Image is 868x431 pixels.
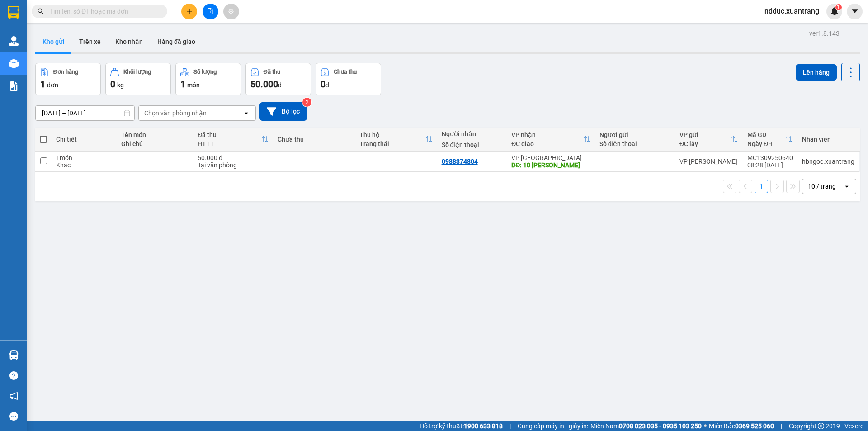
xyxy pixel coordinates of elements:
button: 1 [755,180,768,193]
div: VP nhận [511,131,583,138]
button: Lên hàng [796,64,837,81]
span: Miền Bắc [709,421,774,431]
span: | [781,421,782,431]
div: Đã thu [198,131,261,138]
div: hbngoc.xuantrang [802,158,854,165]
input: Tìm tên, số ĐT hoặc mã đơn [50,6,156,16]
button: plus [181,4,197,19]
div: ver 1.8.143 [809,28,840,38]
span: ndduc.xuantrang [757,5,826,17]
div: ĐC giao [511,140,583,147]
img: solution-icon [9,81,19,91]
img: warehouse-icon [9,59,19,68]
div: 50.000 đ [198,154,269,161]
button: Đã thu50.000đ [245,63,311,95]
button: Đơn hàng1đơn [35,63,101,95]
span: món [187,81,200,89]
svg: open [843,183,850,190]
span: Miền Nam [590,421,702,431]
span: đ [325,81,329,89]
th: Toggle SortBy [193,128,273,152]
strong: 0708 023 035 - 0935 103 250 [619,422,702,430]
div: Tên món [121,131,189,138]
div: Chưa thu [334,69,357,75]
img: warehouse-icon [9,350,19,360]
div: Người nhận [442,130,503,137]
img: icon-new-feature [830,7,839,15]
sup: 2 [302,98,311,107]
button: caret-down [847,4,863,19]
button: Khối lượng0kg [105,63,171,95]
div: 08:28 [DATE] [747,161,793,169]
div: Chọn văn phòng nhận [144,109,207,118]
img: logo-vxr [8,6,19,19]
div: Khác [56,161,112,169]
span: search [38,8,44,14]
span: 50.000 [250,79,278,90]
div: VP [PERSON_NAME] [679,158,738,165]
div: ĐC lấy [679,140,731,147]
button: aim [223,4,239,19]
span: 1 [837,4,840,10]
div: Trạng thái [359,140,425,147]
input: Select a date range. [36,106,134,120]
span: 1 [40,79,45,90]
span: đơn [47,81,58,89]
span: 1 [180,79,185,90]
th: Toggle SortBy [355,128,437,152]
sup: 1 [835,4,842,10]
strong: 0369 525 060 [735,422,774,430]
span: | [509,421,511,431]
div: DĐ: 10 châu văn liêm [511,161,590,169]
div: Người gửi [599,131,670,138]
div: Tại văn phòng [198,161,269,169]
div: Đã thu [264,69,280,75]
div: 1 món [56,154,112,161]
button: Số lượng1món [175,63,241,95]
span: Hỗ trợ kỹ thuật: [420,421,503,431]
div: MC1309250640 [747,154,793,161]
svg: open [243,109,250,117]
button: Kho gửi [35,31,72,52]
span: copyright [818,423,824,429]
div: Đơn hàng [53,69,78,75]
div: VP gửi [679,131,731,138]
img: warehouse-icon [9,36,19,46]
div: Nhân viên [802,136,854,143]
th: Toggle SortBy [675,128,743,152]
div: Chưa thu [278,136,350,143]
span: ⚪️ [704,424,707,428]
span: plus [186,8,193,14]
div: 10 / trang [808,182,836,191]
div: HTTT [198,140,261,147]
span: message [9,412,18,421]
div: Số lượng [193,69,217,75]
div: Khối lượng [123,69,151,75]
button: Hàng đã giao [150,31,203,52]
div: Số điện thoại [442,141,503,148]
span: 0 [110,79,115,90]
div: Ngày ĐH [747,140,786,147]
div: VP [GEOGRAPHIC_DATA] [511,154,590,161]
th: Toggle SortBy [507,128,594,152]
span: đ [278,81,282,89]
th: Toggle SortBy [743,128,797,152]
button: Kho nhận [108,31,150,52]
span: file-add [207,8,213,14]
button: Trên xe [72,31,108,52]
button: Chưa thu0đ [316,63,381,95]
span: caret-down [851,7,859,15]
span: question-circle [9,371,18,380]
span: aim [228,8,234,14]
div: Thu hộ [359,131,425,138]
span: Cung cấp máy in - giấy in: [518,421,588,431]
button: Bộ lọc [259,102,307,121]
div: 0988374804 [442,158,478,165]
div: Mã GD [747,131,786,138]
span: 0 [321,79,325,90]
div: Chi tiết [56,136,112,143]
button: file-add [203,4,218,19]
div: Số điện thoại [599,140,670,147]
span: kg [117,81,124,89]
span: notification [9,392,18,400]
